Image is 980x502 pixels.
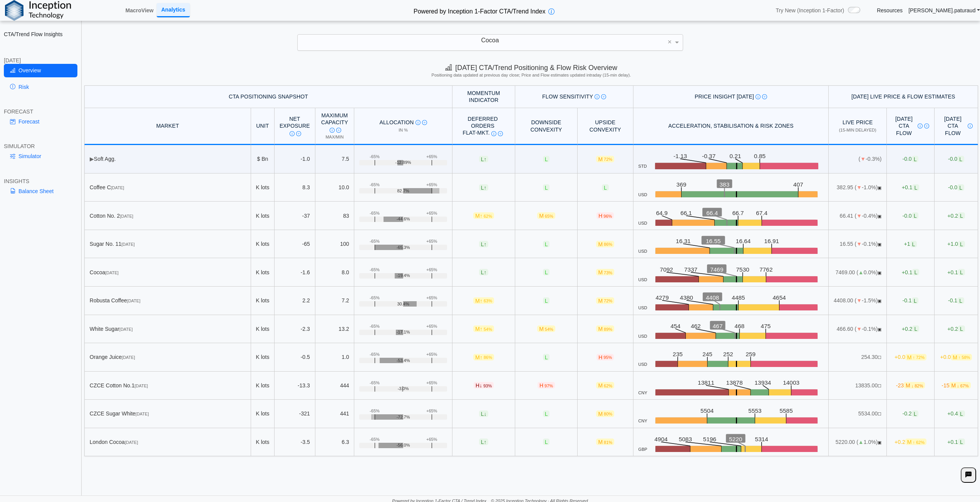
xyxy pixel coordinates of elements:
[595,94,600,99] img: Info
[84,145,251,173] td: Soft Agg.
[604,299,612,303] span: 72%
[415,120,420,125] img: Info
[4,80,77,93] a: Risk
[473,354,494,360] span: M
[676,238,691,244] text: 16.31
[370,239,380,244] div: -65%
[638,277,647,282] span: USD
[878,299,881,303] span: OPEN: Market session is currently open.
[359,119,447,126] div: Allocation
[604,242,612,247] span: 86%
[638,305,647,310] span: USD
[735,322,745,329] text: 468
[275,315,315,344] td: -2.3
[904,382,925,389] span: M
[484,241,486,247] span: ↑
[4,143,77,150] div: SIMULATOR
[700,407,714,414] text: 5504
[924,123,929,128] img: Read More
[543,241,550,247] span: L
[251,372,275,400] td: K lots
[596,241,614,247] span: M
[251,202,275,230] td: K lots
[370,352,380,357] div: -65%
[698,379,714,385] text: 13811
[706,238,721,244] text: 16.55
[912,184,919,191] span: L
[710,266,724,272] text: 7469
[878,185,881,190] span: OPEN: Market session is currently open.
[604,384,612,388] span: 62%
[399,128,408,132] span: in %
[878,355,881,360] span: NO FEED: Live data feed not provided for this market.
[673,351,683,357] text: 235
[877,7,903,14] a: Resources
[667,35,673,51] span: Clear value
[370,211,380,216] div: -65%
[761,322,771,329] text: 475
[691,322,701,329] text: 462
[968,123,973,128] img: Info
[426,211,437,216] div: +65%
[724,351,734,357] text: 252
[958,325,965,332] span: L
[951,354,972,360] span: M
[483,384,492,388] span: 93%
[707,209,719,216] text: 66.4
[543,297,550,304] span: L
[958,269,965,275] span: L
[251,230,275,259] td: K lots
[251,258,275,287] td: K lots
[829,315,887,344] td: 466.60 ( -0.1%)
[660,266,673,272] text: 7092
[105,270,119,275] span: [DATE]
[157,3,190,17] a: Analytics
[720,181,730,188] text: 383
[491,131,496,136] img: Info
[457,115,508,137] div: Deferred Orders FLAT-MKT.
[746,351,756,357] text: 259
[398,386,409,391] span: -3.0%
[912,156,919,162] span: L
[426,380,437,385] div: +65%
[538,382,555,389] span: H
[902,325,919,332] span: +0.2
[829,258,887,287] td: 7469.00 ( 0.0%)
[4,31,77,38] h2: CTA/Trend Flow Insights
[878,384,881,388] span: NO FEED: Live data feed not provided for this market.
[4,185,77,198] a: Balance Sheet
[275,173,315,202] td: 8.3
[947,269,965,275] span: +0.1
[473,297,494,304] span: M
[426,154,437,159] div: +65%
[480,326,482,332] span: ↑
[603,355,612,360] span: 95%
[397,217,410,222] span: -44.6%
[320,112,349,133] div: Maximum Capacity
[948,156,964,162] span: -0.0
[275,202,315,230] td: -37
[280,115,310,137] div: Net Exposure
[918,123,923,128] img: Info
[780,407,793,414] text: 5585
[947,325,965,332] span: +0.2
[90,297,246,304] div: Robusta Coffee
[84,85,452,108] th: CTA Positioning Snapshot
[783,379,800,385] text: 14003
[940,115,973,137] div: [DATE] CTA Flow
[4,64,77,77] a: Overview
[773,294,787,301] text: 4654
[315,173,355,202] td: 10.0
[736,238,751,244] text: 16.64
[856,213,862,219] span: ▼
[484,214,492,218] span: 62%
[87,73,976,78] h5: Positioning data updated at previous day close; Price and Flow estimates updated intraday (15-min...
[756,209,768,216] text: 67.4
[910,241,917,247] span: L
[760,266,773,272] text: 7762
[776,7,844,14] span: Try New (Inception 1-Factor)
[596,269,614,275] span: M
[4,57,77,64] div: [DATE]
[275,343,315,372] td: -0.5
[498,131,503,136] img: Read More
